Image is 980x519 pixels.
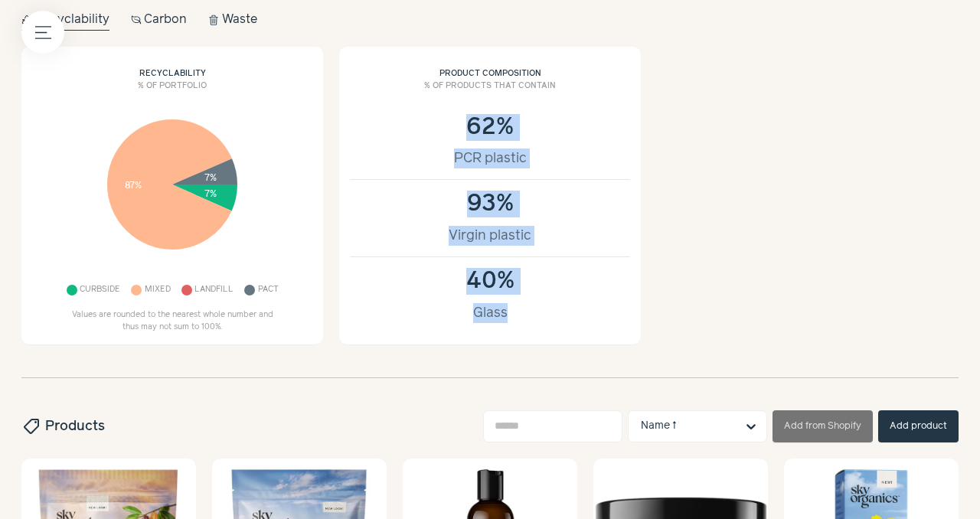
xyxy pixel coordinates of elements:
p: Values are rounded to the nearest whole number and thus may not sum to 100%. [65,309,279,334]
h3: % of products that contain [350,80,630,103]
span: Landfill [194,282,234,299]
div: 40% [366,268,614,295]
div: PCR plastic [366,149,614,168]
span: sell [21,417,41,436]
div: 93% [366,191,614,217]
h2: Products [21,416,105,436]
h2: Recyclability [32,57,312,80]
button: Recyclability [21,9,109,31]
h2: Product composition [350,57,630,80]
h3: % of portfolio [32,80,312,103]
button: Waste [208,9,257,31]
div: Glass [366,303,614,323]
span: Curbside [80,282,120,299]
span: Mixed [145,282,171,299]
button: Carbon [131,9,188,31]
button: Add product [878,410,959,442]
div: 62% [366,114,614,141]
button: Add from Shopify [773,410,873,442]
span: Pact [258,282,279,299]
div: Virgin plastic [366,226,614,246]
